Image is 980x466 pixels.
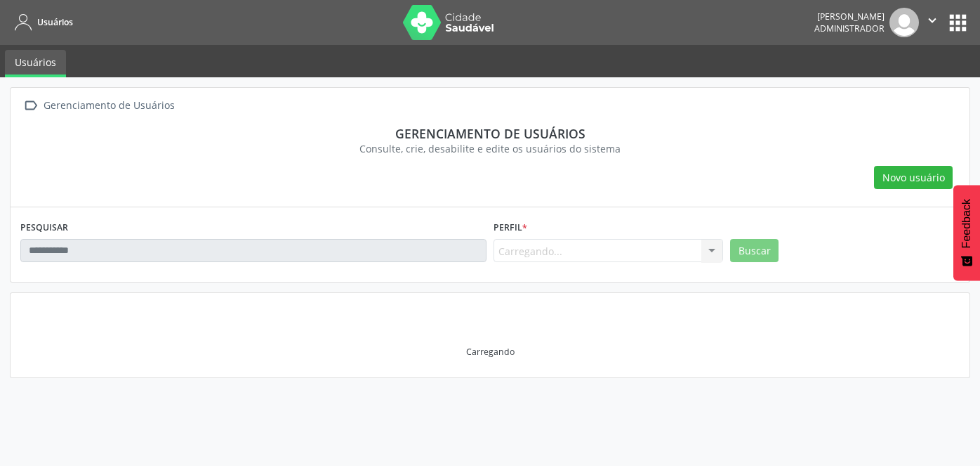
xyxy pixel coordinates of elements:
[494,217,527,239] label: Perfil
[889,8,919,37] img: img
[20,217,68,239] label: PESQUISAR
[960,199,973,248] span: Feedback
[814,22,885,34] span: Administrador
[37,16,73,28] span: Usuários
[20,96,41,116] i: 
[5,50,66,77] a: Usuários
[41,96,177,116] div: Gerenciamento de Usuários
[946,11,970,35] button: apps
[20,96,177,116] a:  Gerenciamento de Usuários
[925,13,940,28] i: 
[953,185,980,280] button: Feedback - Mostrar pesquisa
[730,239,779,263] button: Buscar
[30,141,950,156] div: Consulte, crie, desabilite e edite os usuários do sistema
[882,170,945,185] span: Novo usuário
[919,8,946,37] button: 
[466,346,515,358] div: Carregando
[874,166,953,190] button: Novo usuário
[10,11,73,34] a: Usuários
[30,126,950,141] div: Gerenciamento de usuários
[814,11,885,22] div: [PERSON_NAME]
